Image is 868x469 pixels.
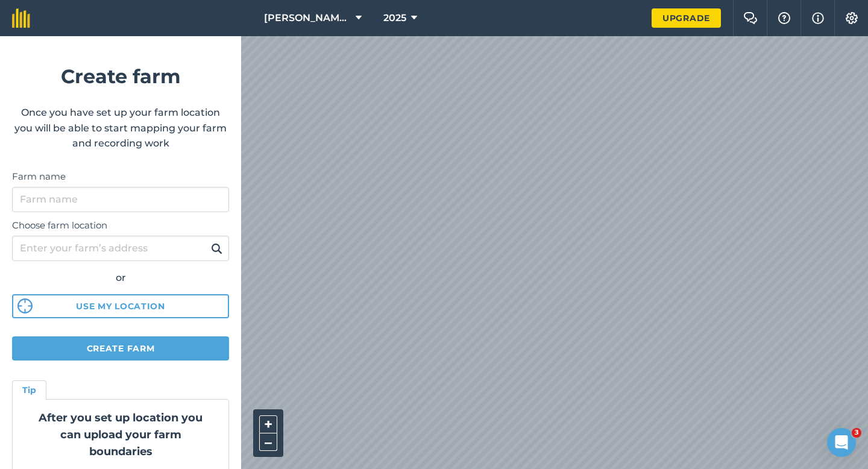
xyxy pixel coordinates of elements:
img: svg%3e [17,298,33,313]
img: A cog icon [844,12,859,24]
button: Use my location [12,294,229,318]
iframe: Intercom live chat [827,428,856,457]
input: Farm name [12,187,229,212]
span: 2025 [383,11,406,25]
img: svg+xml;base64,PHN2ZyB4bWxucz0iaHR0cDovL3d3dy53My5vcmcvMjAwMC9zdmciIHdpZHRoPSIxNyIgaGVpZ2h0PSIxNy... [812,11,824,25]
input: Enter your farm’s address [12,236,229,261]
div: or [12,270,229,286]
span: [PERSON_NAME] & Sons [264,11,351,25]
img: A question mark icon [777,12,791,24]
img: fieldmargin Logo [12,8,30,28]
h1: Create farm [12,61,229,92]
strong: After you set up location you can upload your farm boundaries [39,411,203,458]
button: Create farm [12,336,229,360]
label: Choose farm location [12,218,229,233]
a: Upgrade [652,8,721,28]
button: + [259,415,277,433]
span: 3 [852,428,861,438]
img: Two speech bubbles overlapping with the left bubble in the forefront [743,12,758,24]
label: Farm name [12,169,229,184]
img: svg+xml;base64,PHN2ZyB4bWxucz0iaHR0cDovL3d3dy53My5vcmcvMjAwMC9zdmciIHdpZHRoPSIxOSIgaGVpZ2h0PSIyNC... [211,241,222,256]
button: – [259,433,277,451]
p: Once you have set up your farm location you will be able to start mapping your farm and recording... [12,105,229,151]
h4: Tip [22,383,36,397]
